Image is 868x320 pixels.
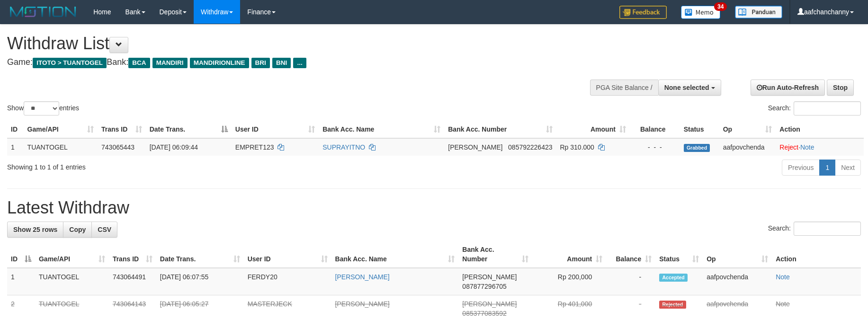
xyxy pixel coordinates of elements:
td: TUANTOGEL [24,138,98,156]
th: Bank Acc. Number: activate to sort column ascending [458,241,532,268]
span: [PERSON_NAME] [462,273,517,281]
span: EMPRET123 [235,143,274,151]
span: Copy 085377083592 to clipboard [462,310,506,317]
td: · [776,138,864,156]
th: Game/API: activate to sort column ascending [35,241,109,268]
select: Showentries [24,101,59,116]
span: None selected [664,84,709,91]
th: User ID: activate to sort column ascending [244,241,331,268]
span: 34 [714,2,727,11]
a: 1 [819,160,835,176]
span: BRI [251,58,270,68]
span: Grabbed [684,144,710,152]
a: Next [835,160,861,176]
th: Trans ID: activate to sort column ascending [109,241,156,268]
th: Amount: activate to sort column ascending [556,121,630,138]
th: Status: activate to sort column ascending [655,241,703,268]
span: Rp 310.000 [560,143,594,151]
a: Note [800,143,814,151]
a: Copy [63,222,92,238]
th: Date Trans.: activate to sort column ascending [156,241,244,268]
td: [DATE] 06:07:55 [156,268,244,295]
a: CSV [91,222,117,238]
span: Copy 085792226423 to clipboard [508,143,552,151]
h1: Latest Withdraw [7,198,861,217]
th: User ID: activate to sort column ascending [232,121,319,138]
a: Previous [782,160,820,176]
img: MOTION_logo.png [7,5,79,19]
span: Accepted [659,274,688,282]
span: CSV [98,226,111,233]
th: Action [772,241,861,268]
div: PGA Site Balance / [590,80,658,96]
h4: Game: Bank: [7,58,569,67]
th: Bank Acc. Number: activate to sort column ascending [444,121,556,138]
th: Action [776,121,864,138]
th: Status [680,121,719,138]
td: aafpovchenda [719,138,776,156]
span: ... [293,58,306,68]
span: BCA [128,58,150,68]
span: Show 25 rows [13,226,57,233]
span: ITOTO > TUANTOGEL [33,58,107,68]
a: Note [776,300,790,308]
span: MANDIRIONLINE [190,58,249,68]
a: Show 25 rows [7,222,63,238]
a: SUPRAYITNO [322,143,365,151]
span: [PERSON_NAME] [448,143,502,151]
th: Op: activate to sort column ascending [719,121,776,138]
input: Search: [794,101,861,116]
button: None selected [658,80,721,96]
h1: Withdraw List [7,34,569,53]
span: Copy 087877296705 to clipboard [462,283,506,290]
div: Showing 1 to 1 of 1 entries [7,159,355,172]
td: FERDY20 [244,268,331,295]
span: Rejected [659,301,686,309]
span: [DATE] 06:09:44 [150,143,198,151]
input: Search: [794,222,861,236]
a: Stop [827,80,854,96]
span: 743065443 [101,143,134,151]
th: Bank Acc. Name: activate to sort column ascending [319,121,444,138]
label: Show entries [7,101,79,116]
th: Trans ID: activate to sort column ascending [98,121,146,138]
a: Note [776,273,790,281]
td: 743064491 [109,268,156,295]
th: Bank Acc. Name: activate to sort column ascending [331,241,459,268]
span: [PERSON_NAME] [462,300,517,308]
th: Op: activate to sort column ascending [703,241,772,268]
td: - [606,268,655,295]
th: Balance: activate to sort column ascending [606,241,655,268]
th: Date Trans.: activate to sort column descending [146,121,232,138]
div: - - - [634,142,676,152]
td: aafpovchenda [703,268,772,295]
td: 1 [7,268,35,295]
img: Feedback.jpg [619,6,667,19]
th: ID [7,121,24,138]
td: TUANTOGEL [35,268,109,295]
span: Copy [69,226,86,233]
a: Run Auto-Refresh [751,80,825,96]
a: Reject [779,143,798,151]
th: Amount: activate to sort column ascending [532,241,606,268]
span: MANDIRI [152,58,188,68]
label: Search: [768,222,861,236]
label: Search: [768,101,861,116]
th: ID: activate to sort column descending [7,241,35,268]
img: panduan.png [735,6,782,18]
img: Button%20Memo.svg [681,6,721,19]
td: 1 [7,138,24,156]
th: Balance [630,121,680,138]
span: BNI [272,58,291,68]
a: [PERSON_NAME] [335,273,390,281]
a: [PERSON_NAME] [335,300,390,308]
td: Rp 200,000 [532,268,606,295]
th: Game/API: activate to sort column ascending [24,121,98,138]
